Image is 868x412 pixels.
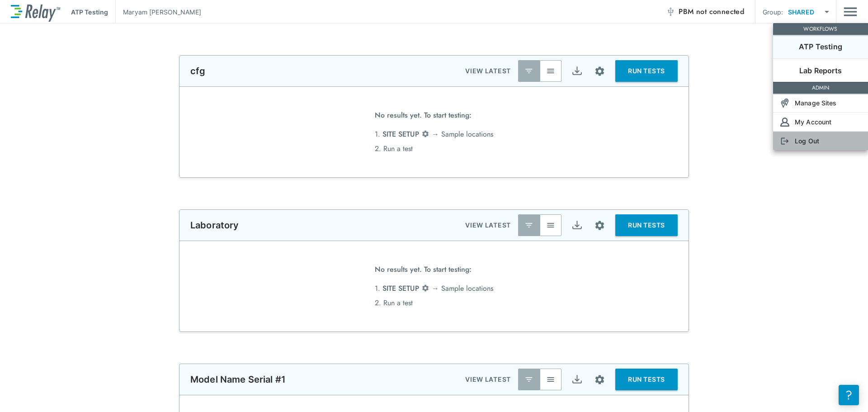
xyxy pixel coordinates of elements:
[839,385,859,405] iframe: Resource center
[795,117,831,127] p: My Account
[780,118,789,127] img: Account
[799,41,842,52] p: ATP Testing
[775,84,866,92] p: ADMIN
[780,99,789,108] img: Sites
[795,136,819,146] p: Log Out
[799,65,842,76] p: Lab Reports
[780,137,789,146] img: Log Out Icon
[795,98,837,108] p: Manage Sites
[775,25,866,33] p: WORKFLOWS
